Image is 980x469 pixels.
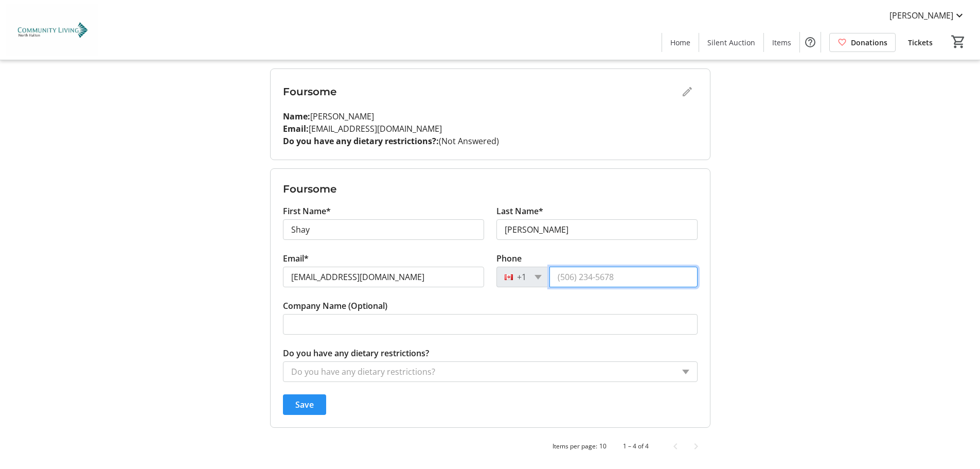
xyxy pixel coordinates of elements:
span: [PERSON_NAME] [889,9,953,22]
a: Home [662,33,699,52]
label: Email* [283,252,309,265]
mat-paginator: Select page [270,436,710,457]
a: Donations [829,33,896,52]
button: Cart [949,32,968,51]
strong: Do you have any dietary restrictions?: [283,135,439,147]
a: Items [764,33,799,52]
img: Community Living North Halton's Logo [6,4,98,56]
h3: Foursome [283,84,677,99]
a: Tickets [900,33,941,52]
span: Items [772,37,791,48]
h3: Foursome [283,181,698,197]
span: Home [670,37,690,48]
span: Save [295,398,314,411]
button: Help [800,32,821,53]
label: Last Name* [496,205,543,217]
strong: Email: [283,123,309,134]
div: 1 – 4 of 4 [623,442,649,451]
div: Items per page: [553,442,597,451]
button: [PERSON_NAME] [881,7,974,24]
span: Tickets [908,37,933,48]
div: 10 [599,442,607,451]
label: First Name* [283,205,331,217]
button: Previous page [665,436,686,457]
p: [PERSON_NAME] [283,110,698,123]
span: Donations [851,37,887,48]
label: Do you have any dietary restrictions? [283,347,429,359]
button: Next page [686,436,706,457]
span: (Not Answered) [439,135,499,147]
a: Silent Auction [699,33,763,52]
p: [EMAIL_ADDRESS][DOMAIN_NAME] [283,123,698,135]
label: Company Name (Optional) [283,300,387,312]
span: Silent Auction [707,37,755,48]
button: Save [283,394,326,415]
strong: Name: [283,111,310,122]
label: Phone [496,252,522,265]
input: (506) 234-5678 [549,267,698,287]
